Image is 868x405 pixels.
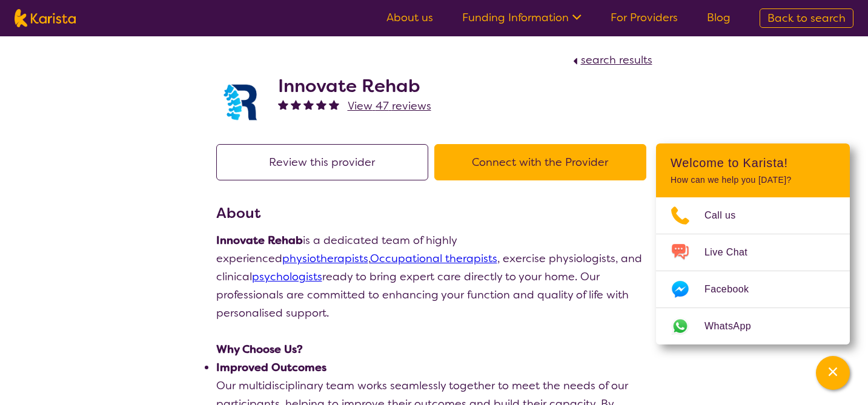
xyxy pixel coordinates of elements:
strong: Why Choose Us? [216,342,303,357]
p: is a dedicated team of highly experienced , , exercise physiologists, and clinical ready to bring... [216,231,652,322]
span: Call us [704,206,750,225]
h2: Welcome to Karista! [671,156,835,170]
span: Facebook [704,280,763,298]
a: Blog [707,10,731,25]
img: fullstar [278,99,288,110]
a: physiotherapists [282,251,368,266]
img: fullstar [303,99,314,110]
img: fullstar [329,99,339,110]
a: Occupational therapists [370,251,497,266]
span: View 47 reviews [348,99,431,113]
span: WhatsApp [704,317,766,335]
h3: About [216,202,652,224]
p: How can we help you [DATE]? [671,175,835,185]
strong: Improved Outcomes [216,360,326,375]
a: Review this provider [216,155,434,170]
img: Karista logo [15,9,76,27]
a: About us [386,10,433,25]
h2: Innovate Rehab [278,75,431,97]
strong: Innovate Rehab [216,233,303,248]
ul: Choose channel [656,197,850,344]
a: View 47 reviews [348,97,431,115]
a: Funding Information [462,10,581,25]
button: Review this provider [216,144,428,180]
a: Web link opens in a new tab. [656,308,850,344]
a: psychologists [252,269,322,284]
button: Connect with the Provider [434,144,646,180]
div: Channel Menu [656,143,850,344]
span: Back to search [767,11,846,25]
a: Back to search [760,8,853,28]
a: search results [570,53,652,67]
span: search results [581,53,652,67]
img: fullstar [316,99,326,110]
img: fullstar [291,99,301,110]
img: znltbgeqwvldyb2dbyjl.png [216,78,265,127]
button: Channel Menu [816,356,850,390]
a: Connect with the Provider [434,155,652,170]
span: Live Chat [704,243,762,262]
a: For Providers [611,10,678,25]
